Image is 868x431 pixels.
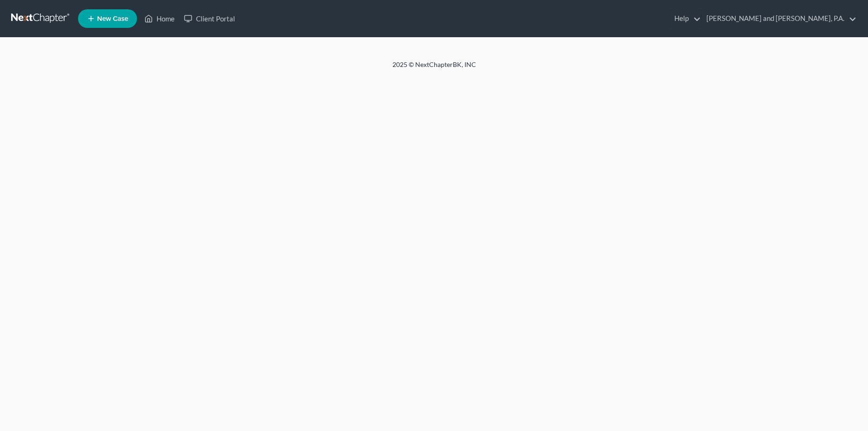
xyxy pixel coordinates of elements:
a: Help [670,10,701,27]
a: Home [140,10,179,27]
a: Client Portal [179,10,240,27]
new-legal-case-button: New Case [78,9,137,28]
a: [PERSON_NAME] and [PERSON_NAME], P.A. [702,10,856,27]
div: 2025 © NextChapterBK, INC [170,60,699,77]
